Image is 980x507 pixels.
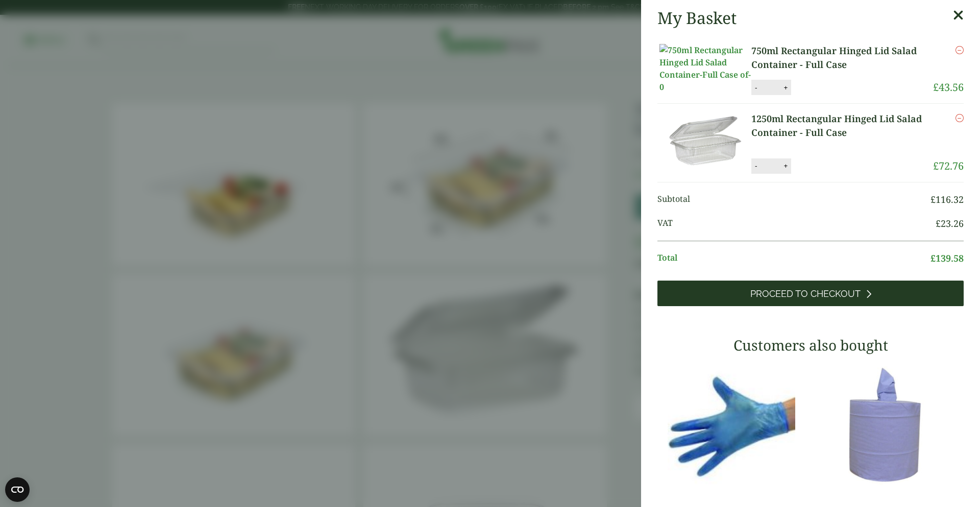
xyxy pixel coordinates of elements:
button: - [752,83,760,92]
img: 750ml Rectangular Hinged Lid Salad Container-Full Case of-0 [659,44,751,93]
a: 750ml Rectangular Hinged Lid Salad Container - Full Case [751,44,933,72]
a: Proceed to Checkout [657,281,964,306]
bdi: 116.32 [930,193,964,205]
img: 3630017-2-Ply-Blue-Centre-Feed-104m [816,361,964,489]
a: 1250ml Rectangular Hinged Lid Salad Container - Full Case [751,112,933,140]
span: £ [930,252,936,264]
img: 1250ml Rectangular Hinged Lid Salad Container-Full Case of-0 [659,112,751,173]
span: £ [933,159,939,173]
button: - [752,162,760,170]
span: Subtotal [657,193,930,206]
span: £ [936,217,941,229]
button: + [780,83,791,92]
button: + [780,162,791,170]
button: Open CMP widget [5,477,30,502]
bdi: 72.76 [933,159,964,173]
span: £ [930,193,936,205]
span: VAT [657,217,936,231]
img: 4130015J-Blue-Vinyl-Powder-Free-Gloves-Medium [657,361,805,489]
bdi: 23.26 [936,217,964,229]
h2: My Basket [657,8,737,28]
span: £ [933,80,939,94]
span: Total [657,251,930,265]
h3: Customers also bought [657,337,964,354]
bdi: 139.58 [930,252,964,264]
a: Remove this item [955,44,964,56]
a: Remove this item [955,112,964,124]
span: Proceed to Checkout [750,288,861,299]
bdi: 43.56 [933,80,964,94]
